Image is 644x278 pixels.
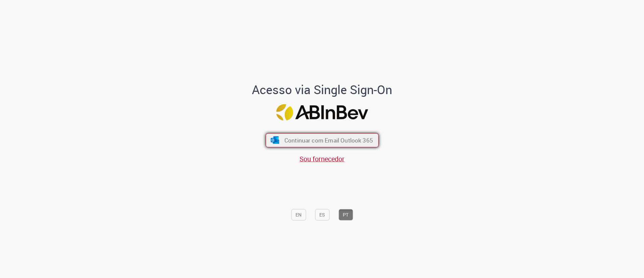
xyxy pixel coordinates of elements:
h1: Acesso via Single Sign-On [229,83,415,96]
button: ícone Azure/Microsoft 360 Continuar com Email Outlook 365 [266,133,379,147]
a: Sou fornecedor [300,154,344,163]
button: ES [315,209,329,221]
button: PT [338,209,353,221]
span: Continuar com Email Outlook 365 [284,136,373,144]
button: EN [291,209,306,221]
img: Logo ABInBev [276,104,368,121]
img: ícone Azure/Microsoft 360 [270,136,280,144]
